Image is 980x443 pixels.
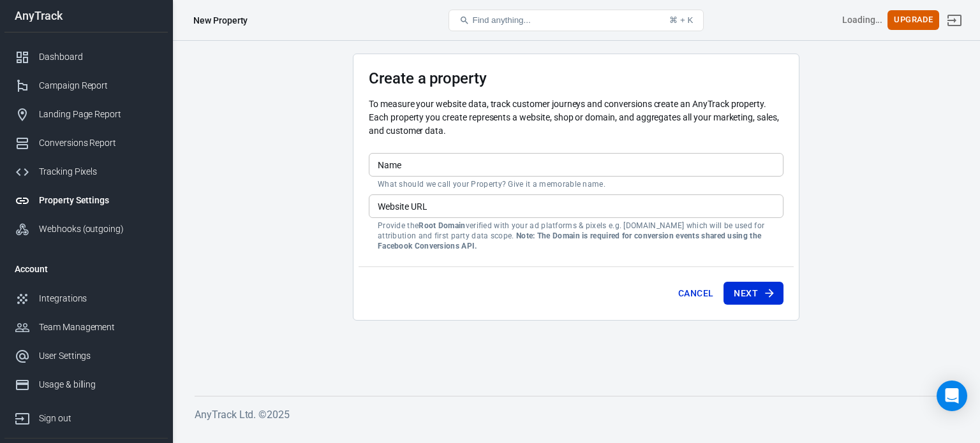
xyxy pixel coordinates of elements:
[472,15,530,25] span: Find anything...
[369,194,783,218] input: example.com
[39,412,158,425] div: Sign out
[673,282,718,305] button: Cancel
[4,370,168,399] a: Usage & billing
[39,222,158,236] div: Webhooks (outgoing)
[4,399,168,433] a: Sign out
[39,194,158,207] div: Property Settings
[39,321,158,334] div: Team Management
[39,136,158,150] div: Conversions Report
[4,342,168,370] a: User Settings
[4,100,168,129] a: Landing Page Report
[378,179,775,189] p: What should we call your Property? Give it a memorable name.
[378,221,775,251] p: Provide the verified with your ad platforms & pixels e.g. [DOMAIN_NAME] which will be used for at...
[4,215,168,243] a: Webhooks (outgoing)
[39,50,158,64] div: Dashboard
[4,43,168,71] a: Dashboard
[39,349,158,363] div: User Settings
[4,284,168,313] a: Integrations
[669,15,693,25] div: ⌘ + K
[39,292,158,305] div: Integrations
[369,69,783,87] h3: Create a property
[39,79,158,92] div: Campaign Report
[419,221,465,230] strong: Root Domain
[195,407,958,423] h6: AnyTrack Ltd. © 2025
[4,129,168,157] a: Conversions Report
[887,10,939,30] button: Upgrade
[842,13,883,27] div: Account id: <>
[4,254,168,284] li: Account
[939,5,970,36] a: Sign out
[4,313,168,342] a: Team Management
[4,71,168,100] a: Campaign Report
[369,98,783,138] p: To measure your website data, track customer journeys and conversions create an AnyTrack property...
[4,186,168,215] a: Property Settings
[39,108,158,121] div: Landing Page Report
[4,10,168,22] div: AnyTrack
[937,381,967,411] div: Open Intercom Messenger
[193,14,248,27] div: New Property
[449,10,704,31] button: Find anything...⌘ + K
[724,282,783,305] button: Next
[378,231,761,251] strong: Note: The Domain is required for conversion events shared using the Facebook Conversions API.
[39,165,158,178] div: Tracking Pixels
[39,378,158,391] div: Usage & billing
[369,153,783,177] input: Your Website Name
[4,157,168,186] a: Tracking Pixels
